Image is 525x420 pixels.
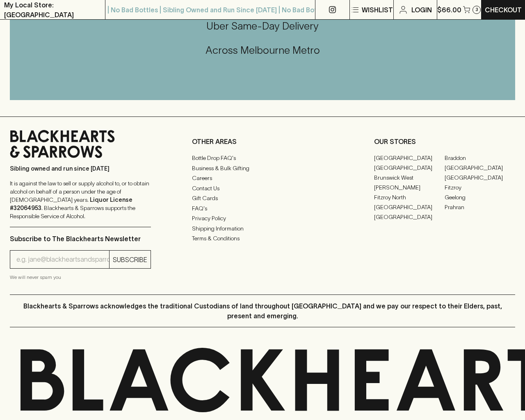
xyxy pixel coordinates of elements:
[374,183,445,192] a: [PERSON_NAME]
[445,202,515,212] a: Prahran
[192,203,333,213] a: FAQ's
[192,224,333,233] a: Shipping Information
[445,153,515,163] a: Braddon
[445,192,515,202] a: Geelong
[374,153,445,163] a: [GEOGRAPHIC_DATA]
[192,194,333,203] a: Gift Cards
[192,163,333,173] a: Business & Bulk Gifting
[16,301,509,321] p: Blackhearts & Sparrows acknowledges the traditional Custodians of land throughout [GEOGRAPHIC_DAT...
[192,183,333,193] a: Contact Us
[374,192,445,202] a: Fitzroy North
[10,19,515,33] h5: Uber Same-Day Delivery
[192,234,333,244] a: Terms & Conditions
[110,251,151,268] button: SUBSCRIBE
[10,164,151,173] p: Sibling owned and run since [DATE]
[485,5,522,15] p: Checkout
[445,173,515,183] a: [GEOGRAPHIC_DATA]
[437,5,461,15] p: $66.00
[445,163,515,173] a: [GEOGRAPHIC_DATA]
[16,253,109,266] input: e.g. jane@blackheartsandsparrows.com.au
[10,273,151,281] p: We will never spam you
[475,7,478,12] p: 3
[192,137,333,146] p: OTHER AREAS
[411,5,432,15] p: Login
[192,153,333,163] a: Bottle Drop FAQ's
[374,137,515,146] p: OUR STORES
[445,183,515,192] a: Fitzroy
[362,5,393,15] p: Wishlist
[374,202,445,212] a: [GEOGRAPHIC_DATA]
[10,179,151,220] p: It is against the law to sell or supply alcohol to, or to obtain alcohol on behalf of a person un...
[374,173,445,183] a: Brunswick West
[192,214,333,224] a: Privacy Policy
[10,234,151,244] p: Subscribe to The Blackhearts Newsletter
[374,163,445,173] a: [GEOGRAPHIC_DATA]
[113,255,147,265] p: SUBSCRIBE
[374,212,445,222] a: [GEOGRAPHIC_DATA]
[10,43,515,57] h5: Across Melbourne Metro
[192,173,333,183] a: Careers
